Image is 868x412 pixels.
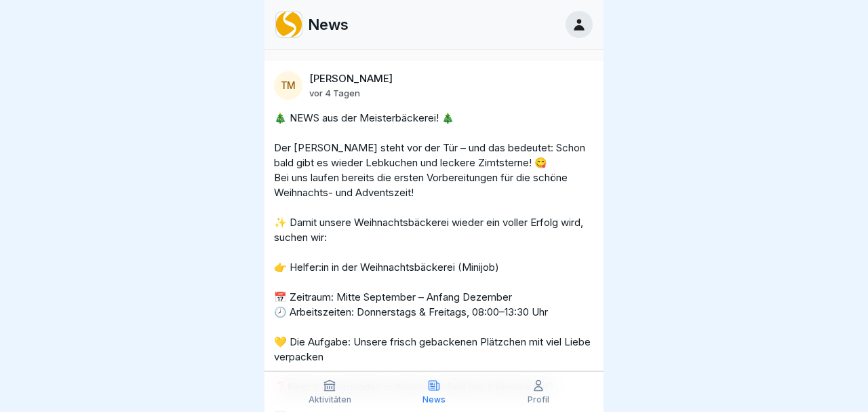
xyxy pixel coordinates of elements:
[528,395,549,405] p: Profil
[308,16,349,33] p: News
[309,395,351,405] p: Aktivitäten
[309,73,393,85] p: [PERSON_NAME]
[422,395,446,405] p: News
[276,12,302,37] img: nwwaxdipndqi2em8zt3fdwml.png
[309,88,360,98] p: vor 4 Tagen
[274,71,302,100] div: TM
